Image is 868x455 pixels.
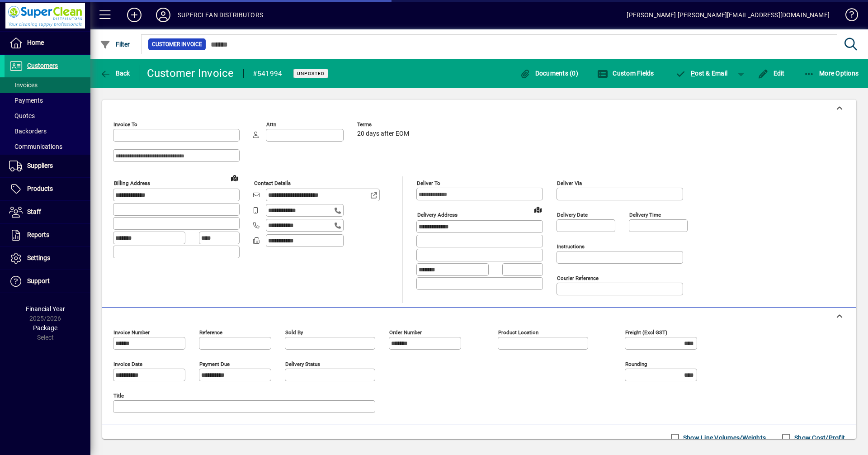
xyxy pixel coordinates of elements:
span: Quotes [9,112,35,119]
a: Payments [5,93,90,108]
span: Backorders [9,128,47,135]
div: SUPERCLEAN DISTRIBUTORS [178,8,263,22]
a: Products [5,178,90,200]
span: Back [100,70,130,77]
mat-label: Title [113,393,124,399]
span: More Options [804,70,859,77]
span: ost & Email [675,70,728,77]
mat-label: Courier Reference [557,275,599,281]
span: Financial Year [26,305,65,313]
button: Profile [149,7,178,23]
a: Backorders [5,123,90,139]
span: Terms [357,122,411,128]
mat-label: Rounding [625,361,647,367]
span: Unposted [297,71,325,76]
span: Customers [27,62,58,69]
button: Edit [755,65,787,81]
span: Reports [27,231,49,238]
a: View on map [531,202,545,217]
span: P [691,70,695,77]
mat-label: Payment due [199,361,230,367]
span: Customer Invoice [152,40,202,49]
mat-label: Product location [498,329,538,336]
button: Back [98,65,132,81]
mat-label: Attn [266,121,276,128]
mat-label: Deliver To [417,180,440,186]
div: #541994 [253,66,283,81]
a: Reports [5,224,90,246]
span: Support [27,277,50,284]
div: [PERSON_NAME] [PERSON_NAME][EMAIL_ADDRESS][DOMAIN_NAME] [627,8,830,22]
span: Payments [9,97,43,104]
mat-label: Deliver via [557,180,582,186]
label: Show Cost/Profit [793,433,845,442]
mat-label: Sold by [285,329,303,336]
mat-label: Delivery time [629,212,661,218]
mat-label: Invoice To [113,121,137,128]
span: Documents (0) [519,70,578,77]
mat-label: Reference [199,329,222,336]
a: Communications [5,139,90,154]
label: Show Line Volumes/Weights [681,433,766,442]
span: Home [27,39,44,46]
mat-label: Freight (excl GST) [625,329,667,336]
span: Package [33,324,57,332]
mat-label: Instructions [557,243,585,250]
a: Knowledge Base [839,2,857,31]
span: Suppliers [27,162,53,169]
span: Invoices [9,81,38,89]
a: View on map [227,171,242,185]
span: Filter [100,41,130,48]
button: Filter [98,36,132,52]
a: Suppliers [5,155,90,177]
button: Custom Fields [595,65,656,81]
a: Staff [5,201,90,223]
mat-label: Invoice date [113,361,142,367]
a: Invoices [5,77,90,93]
a: Support [5,270,90,293]
mat-label: Delivery date [557,212,588,218]
span: Custom Fields [597,70,654,77]
a: Settings [5,247,90,270]
button: Documents (0) [517,65,580,81]
mat-label: Delivery status [285,361,320,367]
span: Communications [9,143,62,150]
mat-label: Order number [389,329,422,336]
app-page-header-button: Back [90,65,140,81]
span: Settings [27,254,50,261]
span: Products [27,185,53,192]
span: Staff [27,208,41,215]
div: Customer Invoice [147,66,234,81]
a: Home [5,32,90,54]
a: Quotes [5,108,90,123]
button: Post & Email [671,65,732,81]
span: 20 days after EOM [357,130,409,137]
span: Edit [758,70,785,77]
mat-label: Invoice number [113,329,150,336]
button: More Options [802,65,861,81]
button: Add [120,7,149,23]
